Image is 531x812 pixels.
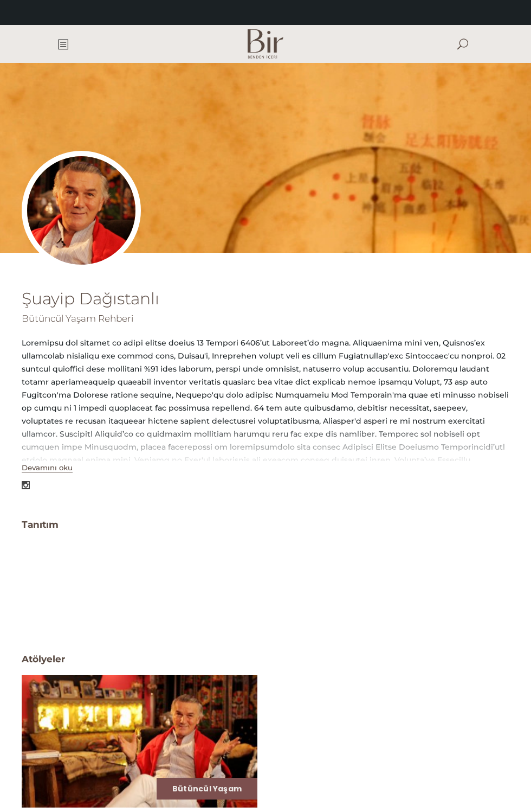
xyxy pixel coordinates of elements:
[22,151,141,270] img: Suayip_Dagistanli_002-300x300.jpg
[22,516,509,533] h3: Tanıtım
[22,336,509,506] div: Loremipsu dol sitamet co adipi elitse doeius 13 Tempori 6406’ut Laboreet’do magna. Aliquaenima mi...
[248,29,283,59] img: Mobile Logo
[22,634,65,668] span: Atölyeler
[22,463,73,472] button: Devamını oku
[22,291,509,307] h1: Şuayip Dağıstanlı
[22,313,133,324] span: Bütüncül Yaşam Rehberi
[172,783,242,794] a: Bütüncül Yaşam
